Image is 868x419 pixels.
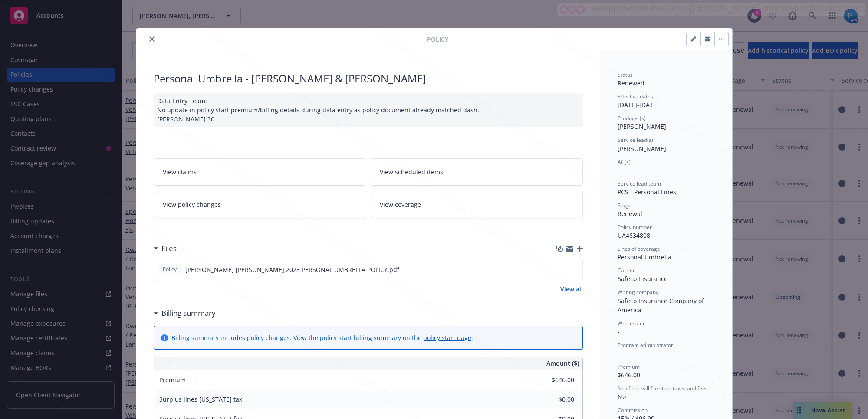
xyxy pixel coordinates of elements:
[560,285,583,294] a: View all
[618,71,633,79] span: Status
[380,200,421,209] span: View coverage
[171,333,473,342] div: Billing summary includes policy changes. View the policy start billing summary on the .
[154,158,366,186] a: View claims
[380,167,443,177] span: View scheduled items
[618,79,644,87] span: Renewed
[618,202,631,209] span: Stage
[163,167,197,177] span: View claims
[618,209,642,218] span: Renewal
[161,243,177,254] h3: Files
[371,158,583,186] a: View scheduled items
[618,288,658,296] span: Writing company
[154,191,366,218] a: View policy changes
[546,359,579,368] span: Amount ($)
[523,373,579,386] input: 0.00
[618,275,667,283] span: Safeco Insurance
[618,393,626,401] span: No
[618,320,645,327] span: Wholesaler
[618,371,640,379] span: $646.00
[618,144,666,153] span: [PERSON_NAME]
[618,223,652,231] span: Policy number
[154,243,177,254] div: Files
[523,393,579,406] input: 0.00
[618,180,661,187] span: Service lead team
[618,252,715,262] div: Personal Umbrella
[618,245,660,252] span: Lines of coverage
[423,334,471,342] a: policy start page
[427,35,448,44] span: Policy
[618,385,708,392] span: Newfront will file state taxes and fees
[159,376,186,384] span: Premium
[618,158,631,166] span: AC(s)
[618,166,620,174] span: -
[618,363,640,370] span: Premium
[618,406,648,414] span: Commission
[161,265,178,273] span: Policy
[163,200,221,209] span: View policy changes
[154,93,583,127] div: Data Entry Team: No update in policy start premium/billing details during data entry as policy do...
[618,93,653,100] span: Effective dates
[618,122,666,131] span: [PERSON_NAME]
[618,341,673,349] span: Program administrator
[557,265,564,274] button: download file
[154,308,216,319] div: Billing summary
[618,349,620,357] span: -
[618,297,706,314] span: Safeco Insurance Company of America
[618,327,620,336] span: -
[147,34,157,44] button: close
[618,136,653,144] span: Service lead(s)
[618,115,646,122] span: Producer(s)
[618,267,635,274] span: Carrier
[371,191,583,218] a: View coverage
[618,188,676,196] span: PCS - Personal Lines
[571,265,579,274] button: preview file
[618,231,650,239] span: UA4634808
[159,395,242,403] span: Surplus lines [US_STATE] tax
[161,308,216,319] h3: Billing summary
[618,93,715,109] div: [DATE] - [DATE]
[154,71,583,86] div: Personal Umbrella - [PERSON_NAME] & [PERSON_NAME]
[185,265,399,274] span: [PERSON_NAME] [PERSON_NAME] 2023 PERSONAL UMBRELLA POLICY.pdf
